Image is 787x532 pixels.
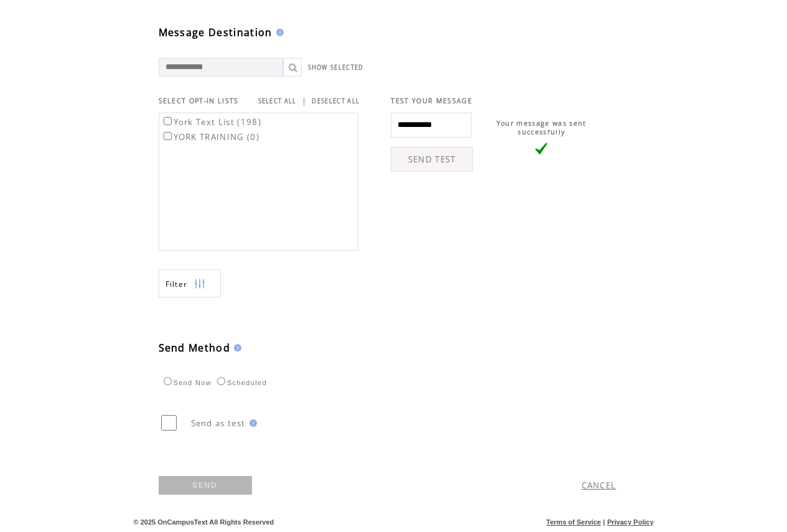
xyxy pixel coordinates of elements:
span: | [603,518,605,526]
span: Send Method [159,341,231,355]
a: SEND TEST [391,147,473,172]
img: help.gif [272,29,284,36]
a: DESELECT ALL [312,97,360,105]
span: SELECT OPT-IN LISTS [159,96,239,105]
span: Show filters [165,279,188,289]
span: Your message was sent successfully [496,119,587,136]
span: Send as test [191,418,246,429]
a: SEND [159,476,252,495]
span: Message Destination [159,26,272,39]
span: © 2025 OnCampusText All Rights Reserved [134,518,274,526]
img: help.gif [246,419,257,427]
a: CANCEL [582,480,617,491]
input: YORK TRAINING (0) [164,132,172,140]
input: Send Now [164,377,172,385]
a: Filter [159,269,221,297]
label: Send Now [161,379,212,386]
a: SHOW SELECTED [308,63,364,72]
img: filters.png [194,270,205,298]
span: | [302,95,307,106]
a: Privacy Policy [607,518,654,526]
label: Scheduled [214,379,267,386]
input: Scheduled [217,377,225,385]
span: TEST YOUR MESSAGE [391,96,472,105]
label: York Text List (198) [161,116,262,128]
img: vLarge.png [535,142,547,155]
label: YORK TRAINING (0) [161,131,260,142]
a: SELECT ALL [258,97,297,105]
img: help.gif [230,344,241,352]
a: Terms of Service [546,518,601,526]
input: York Text List (198) [164,117,172,125]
